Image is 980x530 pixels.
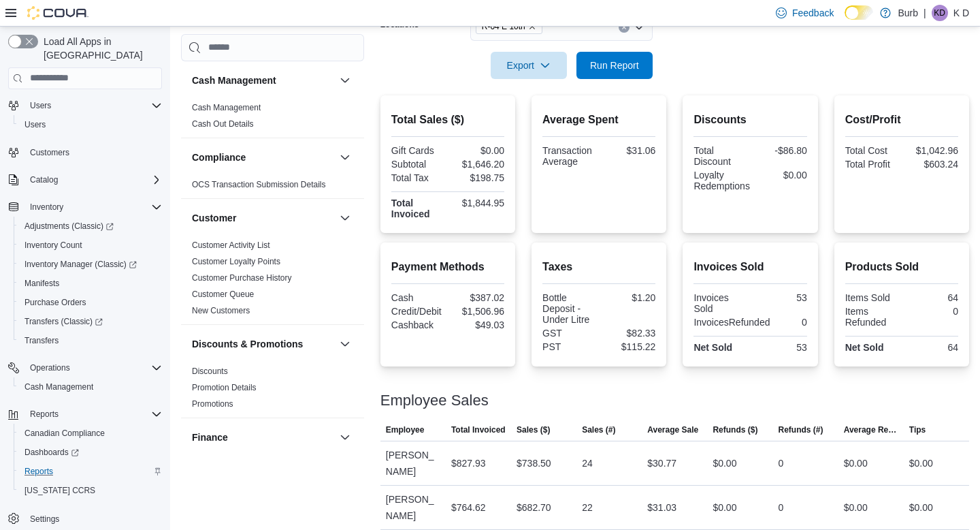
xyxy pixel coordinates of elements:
[192,367,228,376] a: Discounts
[693,259,806,275] h2: Invoices Sold
[27,6,88,20] img: Cova
[647,455,676,471] div: $30.77
[19,444,162,461] span: Dashboards
[845,342,884,353] strong: Net Sold
[181,99,364,138] div: Cash Management
[3,142,167,162] button: Customers
[582,455,593,471] div: 24
[576,52,653,79] button: Run Report
[753,145,807,156] div: -$86.80
[451,424,506,435] span: Total Invoiced
[24,172,162,188] span: Catalog
[192,240,270,250] a: Customer Activity List
[192,240,270,251] span: Customer Activity List
[24,485,95,496] span: [US_STATE] CCRS
[898,5,918,21] p: Burb
[19,463,162,480] span: Reports
[775,317,806,328] div: 0
[953,5,969,21] p: K D
[19,482,162,499] span: Washington CCRS
[845,159,899,170] div: Total Profit
[779,424,823,435] span: Refunds (#)
[181,237,364,324] div: Customer
[24,119,46,130] span: Users
[19,425,162,441] span: Canadian Compliance
[337,210,353,226] button: Customer
[192,257,280,266] a: Customer Loyalty Points
[391,159,445,170] div: Subtotal
[192,151,334,164] button: Compliance
[19,237,88,253] a: Inventory Count
[845,292,899,303] div: Items Sold
[528,22,536,31] button: Remove R-04 E 10th from selection in this group
[845,306,899,328] div: Items Refunded
[602,328,655,339] div: $82.33
[845,112,958,128] h2: Cost/Profit
[19,256,142,272] a: Inventory Manager (Classic)
[542,341,596,352] div: PST
[517,499,551,516] div: $682.70
[192,102,261,113] span: Cash Management
[904,306,958,317] div: 0
[19,444,84,461] a: Dashboards
[38,35,162,62] span: Load All Apps in [GEOGRAPHIC_DATA]
[24,510,162,527] span: Settings
[391,292,445,303] div: Cash
[14,377,167,396] button: Cash Management
[582,424,615,435] span: Sales (#)
[24,144,75,161] a: Customers
[380,392,489,409] h3: Employee Sales
[844,455,868,471] div: $0.00
[451,306,504,317] div: $1,506.96
[24,278,59,289] span: Manifests
[14,481,167,500] button: [US_STATE] CCRS
[909,455,933,471] div: $0.00
[24,297,86,308] span: Purchase Orders
[19,313,108,330] a: Transfers (Classic)
[24,97,56,114] button: Users
[932,5,948,21] div: K D
[713,499,736,516] div: $0.00
[24,360,76,376] button: Operations
[24,172,63,188] button: Catalog
[30,202,63,213] span: Inventory
[602,145,655,156] div: $31.06
[192,399,233,409] span: Promotions
[753,292,807,303] div: 53
[647,499,676,516] div: $31.03
[845,145,899,156] div: Total Cost
[181,363,364,418] div: Discounts & Promotions
[3,96,167,115] button: Users
[192,119,254,129] span: Cash Out Details
[24,381,93,392] span: Cash Management
[19,379,99,395] a: Cash Management
[19,463,59,480] a: Reports
[517,455,551,471] div: $738.50
[844,499,868,516] div: $0.00
[192,211,334,225] button: Customer
[542,112,655,128] h2: Average Spent
[24,97,162,114] span: Users
[693,112,806,128] h2: Discounts
[192,290,254,299] a: Customer Queue
[602,292,655,303] div: $1.20
[693,342,732,353] strong: Net Sold
[904,342,958,353] div: 64
[602,341,655,352] div: $115.22
[181,456,364,495] div: Finance
[24,428,105,439] span: Canadian Compliance
[779,499,784,516] div: 0
[337,149,353,166] button: Compliance
[19,218,162,234] span: Adjustments (Classic)
[14,312,167,331] a: Transfers (Classic)
[542,292,596,325] div: Bottle Deposit - Under Litre
[542,328,596,339] div: GST
[391,172,445,183] div: Total Tax
[24,466,53,477] span: Reports
[391,145,445,156] div: Gift Cards
[590,59,639,72] span: Run Report
[24,406,64,422] button: Reports
[30,362,70,373] span: Operations
[542,259,655,275] h2: Taxes
[476,19,542,34] span: R-04 E 10th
